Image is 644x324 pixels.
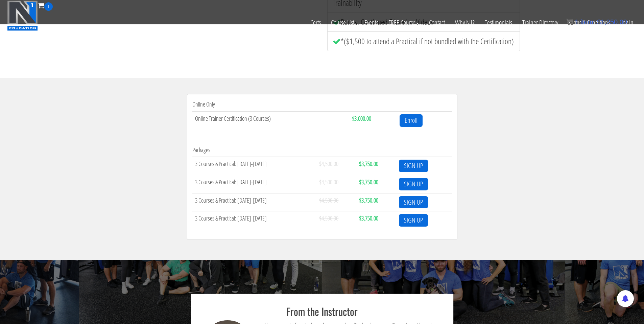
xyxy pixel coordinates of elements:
[575,18,578,26] span: 1
[399,178,428,190] a: SIGN UP
[399,196,428,209] a: SIGN UP
[192,211,317,229] td: 3 Courses & Practical: [DATE]-[DATE]
[44,2,53,11] span: 1
[399,160,428,172] a: SIGN UP
[7,0,38,31] img: n1-education
[399,214,428,227] a: SIGN UP
[192,193,317,211] td: 3 Courses & Practical: [DATE]-[DATE]
[400,114,423,127] a: Enroll
[359,11,383,34] a: Events
[580,18,595,26] span: item:
[597,18,627,26] bdi: 1,250.00
[316,211,356,229] td: $4,500.00
[383,11,424,34] a: FREE Course
[316,157,356,175] td: $4,500.00
[359,160,378,168] strong: $3,750.00
[192,111,349,129] td: Online Trainer Certification (3 Courses)
[192,175,317,193] td: 3 Courses & Practical: [DATE]-[DATE]
[615,11,639,34] a: Log In
[316,193,356,211] td: $4,500.00
[597,18,601,26] span: $
[316,175,356,193] td: $4,500.00
[359,214,378,222] strong: $3,750.00
[192,147,452,154] h4: Packages
[38,1,53,10] a: 1
[305,11,326,34] a: Certs
[450,11,480,34] a: Why N1?
[196,306,448,317] h2: From the Instructor
[192,101,452,108] h4: Online Only
[359,178,378,186] strong: $3,750.00
[192,157,317,175] td: 3 Courses & Practical: [DATE]-[DATE]
[566,19,573,25] img: icon11.png
[352,114,371,122] strong: $3,000.00
[563,11,615,34] a: Terms & Conditions
[424,11,450,34] a: Contact
[566,18,627,26] a: 1 item: $1,250.00
[327,31,520,51] li: *($1,500 to attend a Practical if not bundled with the Certification)
[517,11,563,34] a: Trainer Directory
[480,11,517,34] a: Testimonials
[359,196,378,204] strong: $3,750.00
[326,11,359,34] a: Course List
